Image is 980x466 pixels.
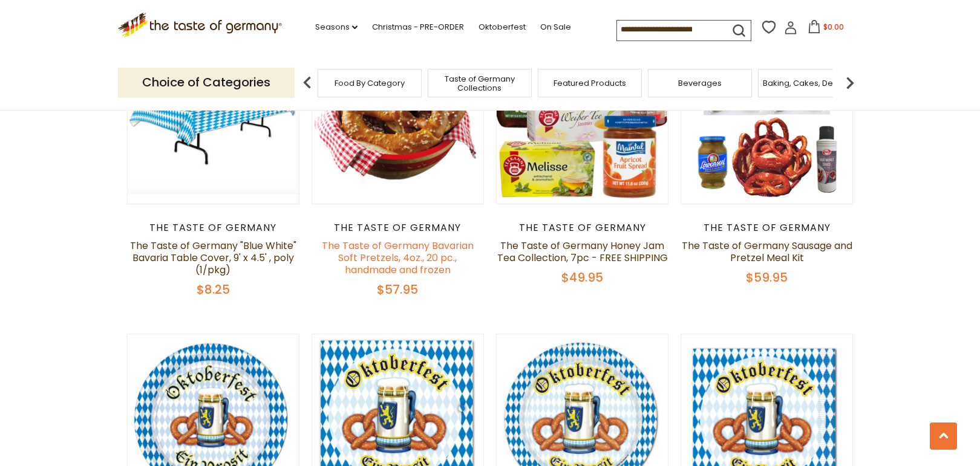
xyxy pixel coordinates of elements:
span: $59.95 [746,269,788,286]
a: Taste of Germany Collections [431,74,528,92]
a: The Taste of Germany Honey Jam Tea Collection, 7pc - FREE SHIPPING [497,239,668,265]
div: The Taste of Germany [681,222,853,234]
span: $8.25 [197,281,230,298]
p: Choice of Categories [118,68,295,97]
div: The Taste of Germany [496,222,668,234]
img: The [312,33,483,204]
a: Food By Category [335,79,405,88]
span: $57.95 [377,281,418,298]
a: Baking, Cakes, Desserts [763,79,857,88]
img: previous arrow [295,71,319,95]
a: The Taste of Germany Bavarian Soft Pretzels, 4oz., 20 pc., handmade and frozen [322,239,474,277]
a: The Taste of Germany "Blue White" Bavaria Table Cover, 9' x 4.5' , poly (1/pkg) [130,239,296,277]
a: Seasons [315,21,358,34]
button: $0.00 [800,20,851,38]
a: Oktoberfest [479,21,526,34]
a: Christmas - PRE-ORDER [372,21,464,34]
img: next arrow [838,71,862,95]
span: $49.95 [561,269,603,286]
span: $0.00 [823,22,844,32]
div: The Taste of Germany [127,222,299,234]
div: The Taste of Germany [312,222,484,234]
a: Beverages [678,79,722,88]
a: Featured Products [554,79,626,88]
img: The [497,33,668,204]
a: The Taste of Germany Sausage and Pretzel Meal Kit [682,239,852,265]
img: The [128,33,299,194]
a: On Sale [540,21,571,34]
img: The [681,33,852,204]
